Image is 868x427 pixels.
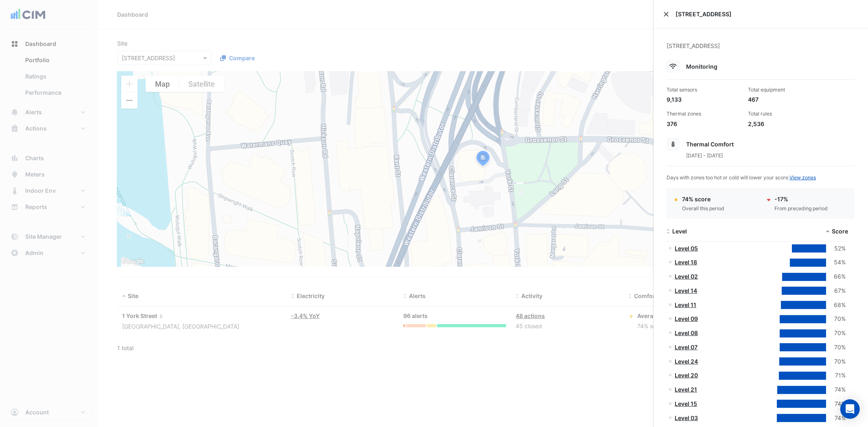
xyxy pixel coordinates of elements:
[675,414,698,421] a: Level 03
[832,228,848,235] span: Score
[676,10,858,18] span: [STREET_ADDRESS]
[748,95,823,104] div: 467
[682,195,724,203] div: 74% score
[826,258,846,267] div: 54%
[675,386,697,393] a: Level 21
[675,372,698,379] a: Level 20
[675,400,697,407] a: Level 15
[675,301,696,308] a: Level 11
[667,120,741,128] div: 376
[663,11,669,17] button: Close
[826,371,846,380] div: 71%
[840,399,860,419] div: Open Intercom Messenger
[826,385,846,394] div: 74%
[675,259,697,266] a: Level 18
[748,86,823,94] div: Total equipment
[675,329,698,336] a: Level 08
[675,273,698,280] a: Level 02
[675,245,698,252] a: Level 05
[686,63,717,70] span: Monitoring
[675,287,697,294] a: Level 14
[826,343,846,352] div: 70%
[826,329,846,338] div: 70%
[826,357,846,366] div: 70%
[675,344,697,351] a: Level 07
[789,174,816,181] a: View zones
[675,358,698,365] a: Level 24
[667,174,816,181] span: Days with zones too hot or cold will lower your score.
[672,228,687,235] span: Level
[675,315,698,322] a: Level 09
[775,205,828,212] div: From preceding period
[748,120,823,128] div: 2,536
[686,152,723,159] span: [DATE] - [DATE]
[667,41,855,60] div: [STREET_ADDRESS]
[826,301,846,310] div: 68%
[682,205,724,212] div: Overall this period
[826,414,846,423] div: 74%
[748,110,823,118] div: Total rules
[667,95,741,104] div: 9,133
[826,272,846,281] div: 66%
[667,86,741,94] div: Total sensors
[775,195,828,203] div: -17%
[826,286,846,296] div: 67%
[826,399,846,409] div: 74%
[686,141,734,148] span: Thermal Comfort
[826,314,846,324] div: 70%
[667,110,741,118] div: Thermal zones
[826,244,846,253] div: 52%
